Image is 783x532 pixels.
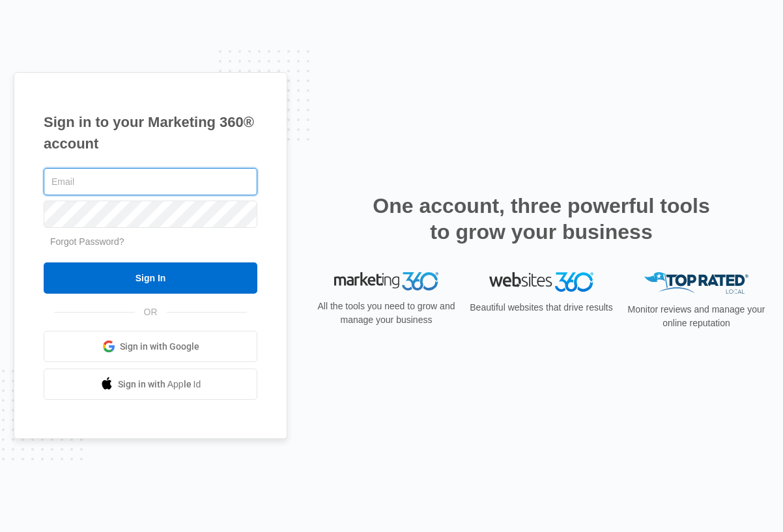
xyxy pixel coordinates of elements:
[50,236,124,247] a: Forgot Password?
[313,300,459,327] p: All the tools you need to grow and manage your business
[44,262,257,294] input: Sign In
[369,193,714,245] h2: One account, three powerful tools to grow your business
[468,301,614,315] p: Beautiful websites that drive results
[44,331,257,362] a: Sign in with Google
[489,272,593,291] img: Websites 360
[135,305,167,319] span: OR
[44,111,257,154] h1: Sign in to your Marketing 360® account
[334,272,438,290] img: Marketing 360
[44,168,257,195] input: Email
[44,369,257,400] a: Sign in with Apple Id
[118,378,201,391] span: Sign in with Apple Id
[120,340,199,354] span: Sign in with Google
[623,303,769,330] p: Monitor reviews and manage your online reputation
[644,272,748,294] img: Top Rated Local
